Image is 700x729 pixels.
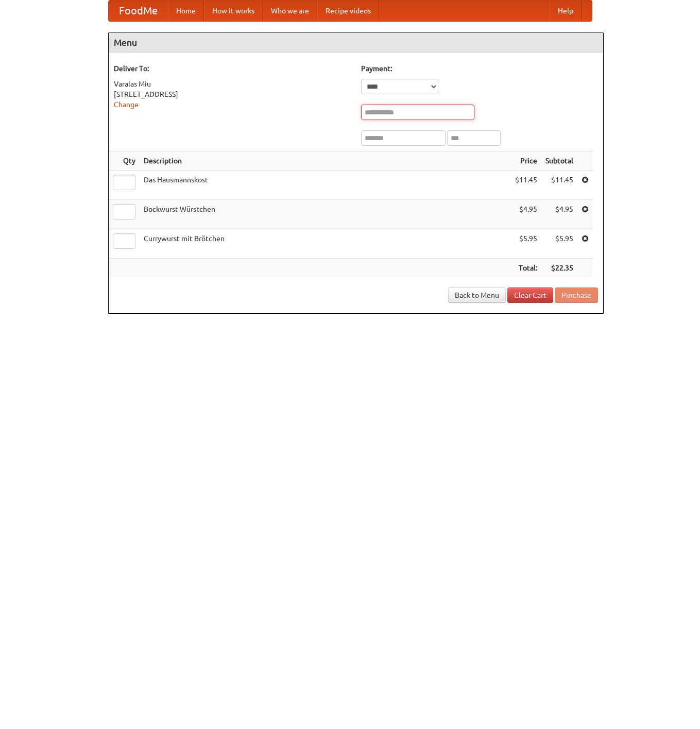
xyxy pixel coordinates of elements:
[114,100,139,109] a: Change
[511,259,541,278] th: Total:
[541,151,577,171] th: Subtotal
[511,229,541,259] td: $5.95
[114,79,351,89] div: Varalas Miu
[555,287,598,303] button: Purchase
[168,1,204,21] a: Home
[541,200,577,229] td: $4.95
[109,32,603,53] h4: Menu
[541,259,577,278] th: $22.35
[541,229,577,259] td: $5.95
[361,63,598,74] h5: Payment:
[448,287,506,303] a: Back to Menu
[511,171,541,200] td: $11.45
[140,171,511,200] td: Das Hausmannskost
[263,1,317,21] a: Who we are
[317,1,379,21] a: Recipe videos
[114,89,351,99] div: [STREET_ADDRESS]
[109,151,140,171] th: Qty
[507,287,553,303] a: Clear Cart
[114,63,351,74] h5: Deliver To:
[140,151,511,171] th: Description
[140,200,511,229] td: Bockwurst Würstchen
[109,1,168,21] a: FoodMe
[511,151,541,171] th: Price
[204,1,263,21] a: How it works
[140,229,511,259] td: Currywurst mit Brötchen
[550,1,582,21] a: Help
[511,200,541,229] td: $4.95
[541,171,577,200] td: $11.45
